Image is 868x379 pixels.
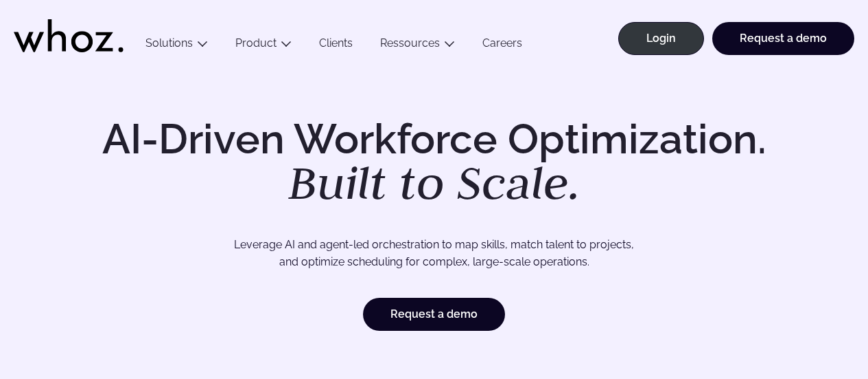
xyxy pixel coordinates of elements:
[618,22,704,55] a: Login
[235,36,277,50] a: Product
[83,118,786,206] h1: AI-Driven Workforce Optimization.
[366,36,469,55] button: Ressources
[363,298,505,331] a: Request a demo
[68,236,800,271] p: Leverage AI and agent-led orchestration to map skills, match talent to projects, and optimize sch...
[222,36,305,55] button: Product
[288,152,580,213] em: Built to Scale.
[132,36,222,55] button: Solutions
[380,36,440,50] a: Ressources
[469,36,536,55] a: Careers
[305,36,366,55] a: Clients
[712,22,854,55] a: Request a demo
